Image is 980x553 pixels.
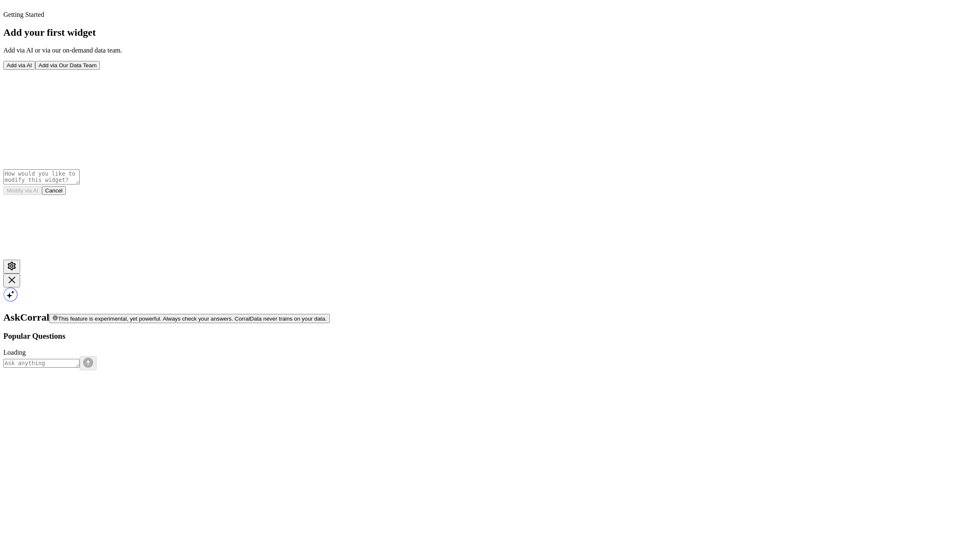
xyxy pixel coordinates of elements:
p: Add via AI or via our on-demand data team. [3,47,122,54]
h3: Popular Questions [3,332,977,341]
h2: Add your first widget [3,27,122,38]
button: Add via Our Data Team [35,61,100,70]
button: Modify via AI [3,186,42,195]
button: This feature is experimental, yet powerful. Always check your answers. CorralData never trains on... [49,314,330,323]
button: Cancel [42,186,66,195]
div: Getting Started [3,11,122,18]
span: AskCorral [3,312,49,323]
span: This feature is experimental, yet powerful. Always check your answers. CorralData never trains on... [58,316,327,322]
button: Add via AI [3,61,35,70]
div: Loading [3,349,977,356]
